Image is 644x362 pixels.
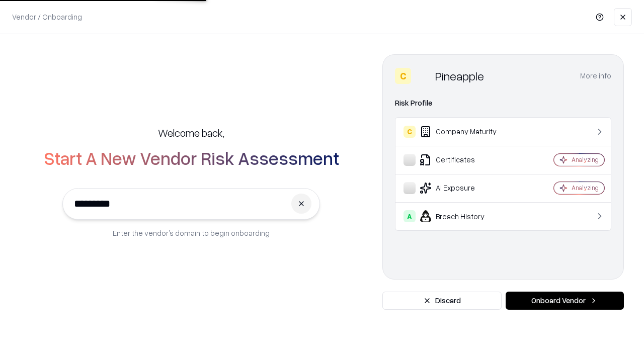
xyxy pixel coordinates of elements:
[404,182,524,194] div: AI Exposure
[113,228,270,238] p: Enter the vendor’s domain to begin onboarding
[395,97,611,109] div: Risk Profile
[404,126,416,138] div: C
[415,68,431,84] img: Pineapple
[506,292,624,310] button: Onboard Vendor
[12,12,82,22] p: Vendor / Onboarding
[395,68,411,84] div: C
[404,210,416,222] div: A
[435,68,484,84] div: Pineapple
[404,126,524,138] div: Company Maturity
[404,210,524,222] div: Breach History
[382,292,502,310] button: Discard
[572,155,599,164] div: Analyzing
[44,148,339,168] h2: Start A New Vendor Risk Assessment
[572,184,599,192] div: Analyzing
[580,67,611,85] button: More info
[404,154,524,166] div: Certificates
[158,126,224,140] h5: Welcome back,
